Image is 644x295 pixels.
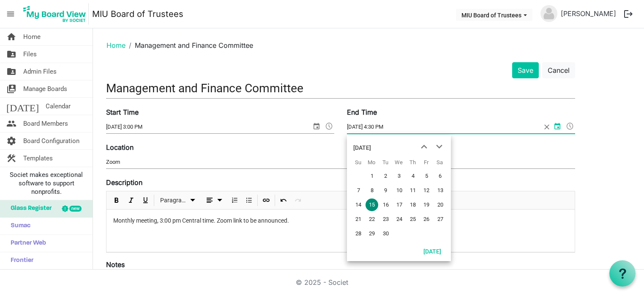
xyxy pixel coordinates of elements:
span: home [6,28,16,45]
li: Management and Finance Committee [126,40,253,50]
span: Societ makes exceptional software to support nonprofits. [4,171,89,196]
th: Sa [433,156,447,169]
label: Description [106,177,142,187]
button: Italic [126,195,137,206]
span: Sumac [6,218,30,234]
span: Board Members [23,115,68,132]
span: Saturday, September 13, 2025 [434,184,447,197]
span: construction [6,150,16,167]
span: Monday, September 15, 2025 [366,199,378,211]
span: folder_shared [6,46,16,63]
span: Sunday, September 28, 2025 [352,227,365,240]
th: Su [351,156,365,169]
span: Monday, September 8, 2025 [366,184,378,197]
span: Tuesday, September 30, 2025 [379,227,392,240]
th: Fr [419,156,433,169]
button: Save [512,62,539,78]
div: Alignments [200,191,228,209]
span: Monday, September 22, 2025 [366,213,378,226]
span: Thursday, September 25, 2025 [407,213,419,226]
button: Undo [278,195,289,206]
span: select [552,121,562,132]
span: menu [3,6,19,22]
div: Undo [276,191,291,209]
label: Location [106,142,134,152]
img: no-profile-picture.svg [540,5,557,22]
span: Sunday, September 7, 2025 [352,184,365,197]
div: Numbered List [227,191,242,209]
button: Bulleted List [243,195,255,206]
div: Underline [138,191,153,209]
span: Tuesday, September 2, 2025 [379,170,392,182]
span: close [541,121,552,133]
a: [PERSON_NAME] [557,5,619,22]
button: Numbered List [229,195,240,206]
div: Bold [109,191,124,209]
button: Today [418,245,447,257]
span: Friday, September 26, 2025 [420,213,433,226]
span: Friday, September 12, 2025 [420,184,433,197]
td: Monday, September 15, 2025 [365,198,378,212]
span: Admin Files [23,63,57,80]
p: Monthly meeting, 3:00 pm Central time. Zoom link to be announced. [113,216,568,225]
label: Start Time [106,107,139,117]
span: people [6,115,16,132]
span: Thursday, September 4, 2025 [407,170,419,182]
span: Board Configuration [23,132,79,149]
th: We [392,156,406,169]
span: Sunday, September 14, 2025 [352,199,365,211]
span: Thursday, September 18, 2025 [407,199,419,211]
a: Home [106,41,126,50]
span: Thursday, September 11, 2025 [407,184,419,197]
span: Friday, September 19, 2025 [420,199,433,211]
span: Paragraph [160,195,188,206]
button: previous month [416,139,431,154]
button: Cancel [542,62,575,78]
span: Tuesday, September 16, 2025 [379,199,392,211]
button: Paragraph dropdownbutton [157,195,199,206]
span: Saturday, September 20, 2025 [434,199,447,211]
span: Monday, September 1, 2025 [366,170,378,182]
span: select [311,121,322,132]
span: Templates [23,150,53,167]
input: Title [106,78,575,98]
span: Wednesday, September 17, 2025 [393,199,406,211]
span: Manage Boards [23,80,67,97]
span: switch_account [6,80,16,97]
span: folder_shared [6,63,16,80]
a: MIU Board of Trustees [92,6,183,22]
button: Bold [111,195,123,206]
label: End Time [347,107,377,117]
div: Formats [156,191,200,209]
img: My Board View Logo [21,3,89,25]
div: new [69,206,82,212]
div: Italic [124,191,138,209]
span: settings [6,132,16,149]
span: Home [23,28,41,45]
span: Tuesday, September 9, 2025 [379,184,392,197]
button: next month [431,139,447,154]
span: Glass Register [6,200,52,217]
button: Insert Link [261,195,272,206]
a: © 2025 - Societ [296,278,348,287]
button: dropdownbutton [202,195,226,206]
th: Tu [379,156,392,169]
span: Saturday, September 27, 2025 [434,213,447,226]
span: Sunday, September 21, 2025 [352,213,365,226]
span: [DATE] [6,98,39,115]
span: Wednesday, September 3, 2025 [393,170,406,182]
span: Frontier [6,252,33,269]
span: Wednesday, September 24, 2025 [393,213,406,226]
span: Partner Web [6,235,46,252]
label: Notes [106,259,125,270]
span: Files [23,46,37,63]
th: Mo [365,156,378,169]
span: Wednesday, September 10, 2025 [393,184,406,197]
button: logout [619,5,637,23]
span: Tuesday, September 23, 2025 [379,213,392,226]
th: Th [406,156,419,169]
div: Bulleted List [242,191,256,209]
button: MIU Board of Trustees dropdownbutton [456,9,532,21]
div: title [353,139,371,156]
div: Insert Link [259,191,273,209]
